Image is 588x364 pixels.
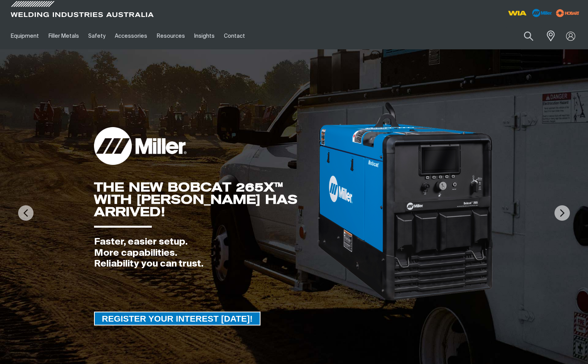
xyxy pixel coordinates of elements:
div: THE NEW BOBCAT 265X™ WITH [PERSON_NAME] HAS ARRIVED! [94,181,317,218]
a: REGISTER YOUR INTEREST TODAY! [94,312,260,325]
input: Product name or item number... [506,27,542,45]
a: Accessories [110,23,152,49]
nav: Main [6,23,438,49]
div: Faster, easier setup. More capabilities. Reliability you can trust. [94,237,317,270]
a: Resources [152,23,190,49]
img: PrevArrow [18,205,34,221]
button: Search products [516,27,542,45]
a: Safety [84,23,110,49]
a: Insights [190,23,219,49]
img: miller [554,7,582,19]
a: Contact [219,23,250,49]
a: Equipment [6,23,44,49]
span: REGISTER YOUR INTEREST [DATE]! [95,312,260,325]
a: Filler Metals [44,23,83,49]
img: NextArrow [554,205,570,221]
